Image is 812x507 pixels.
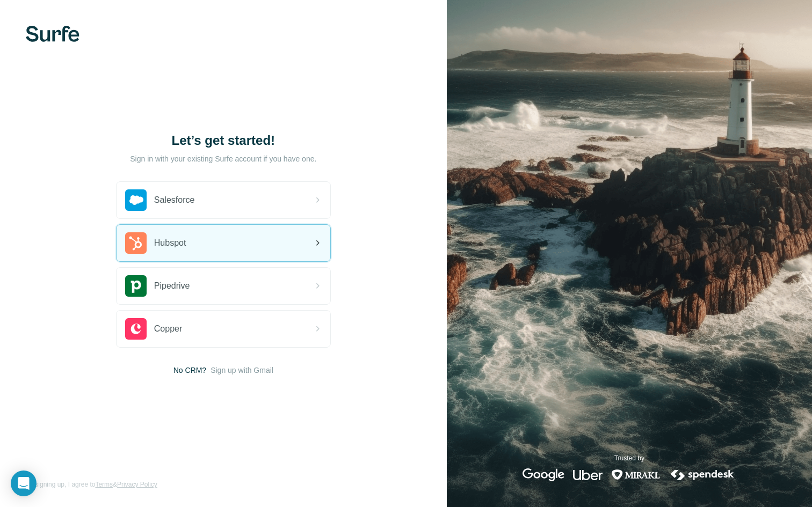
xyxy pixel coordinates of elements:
[125,189,147,211] img: salesforce's logo
[523,468,564,481] img: google's logo
[611,468,661,481] img: mirakl's logo
[573,468,603,481] img: uber's logo
[154,237,186,249] span: Hubspot
[211,365,273,376] button: Sign up with Gmail
[154,280,190,292] span: Pipedrive
[130,153,316,164] p: Sign in with your existing Surfe account if you have one.
[173,365,206,376] span: No CRM?
[26,480,157,489] span: By signing up, I agree to &
[614,453,644,463] p: Trusted by
[154,322,182,335] span: Copper
[669,468,736,481] img: spendesk's logo
[116,132,331,149] h1: Let’s get started!
[125,232,147,254] img: hubspot's logo
[125,318,147,340] img: copper's logo
[95,481,113,488] a: Terms
[117,481,157,488] a: Privacy Policy
[26,26,79,42] img: Surfe's logo
[154,194,195,207] span: Salesforce
[11,471,37,496] div: Open Intercom Messenger
[125,275,147,297] img: pipedrive's logo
